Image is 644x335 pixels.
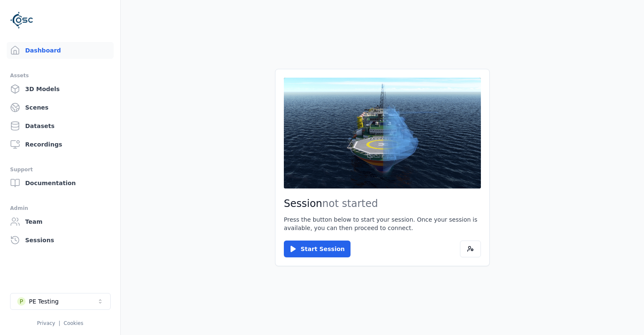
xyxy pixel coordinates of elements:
[7,136,114,153] a: Recordings
[7,81,114,97] a: 3D Models
[7,118,114,134] a: Datasets
[10,293,111,310] button: Select a workspace
[7,99,114,116] a: Scenes
[284,241,351,257] button: Start Session
[10,203,110,213] div: Admin
[284,215,481,232] p: Press the button below to start your session. Once your session is available, you can then procee...
[7,232,114,249] a: Sessions
[7,175,114,191] a: Documentation
[37,320,55,326] a: Privacy
[7,213,114,230] a: Team
[7,42,114,59] a: Dashboard
[10,165,110,175] div: Support
[64,320,83,326] a: Cookies
[29,297,59,306] div: PE Testing
[59,320,60,326] span: |
[10,71,110,81] div: Assets
[322,198,378,209] span: not started
[10,8,34,32] img: Logo
[284,197,481,210] h2: Session
[17,297,26,306] div: P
